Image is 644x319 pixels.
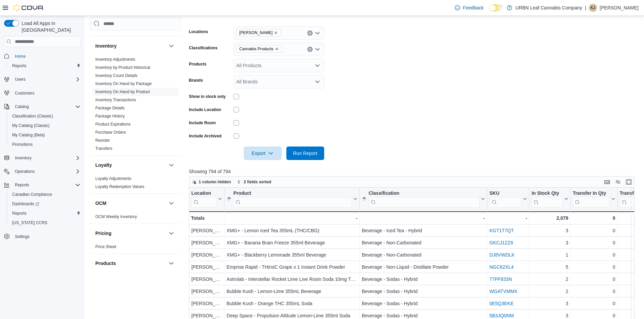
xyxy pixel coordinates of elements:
[189,107,221,112] label: Include Location
[226,299,357,308] div: Bubble Kush - Orange THC 355mL Soda
[12,75,80,83] span: Users
[362,251,485,259] div: Beverage - Non-Carbonated
[489,190,522,197] div: SKU
[600,4,639,12] p: [PERSON_NAME]
[233,190,352,208] div: Product
[573,190,615,208] button: Transfer In Qty
[531,287,568,295] div: 2
[531,227,568,235] div: 3
[315,63,320,68] button: Open list of options
[12,103,80,111] span: Catalog
[95,214,137,219] span: OCM Weekly Inventory
[189,61,207,67] label: Products
[7,218,83,228] button: [US_STATE] CCRS
[95,81,152,86] a: Inventory On Hand by Package
[95,113,125,119] span: Package History
[489,252,515,258] a: DJ8VWDLK
[573,263,615,271] div: 0
[573,227,615,235] div: 0
[233,190,352,197] div: Product
[489,240,513,245] a: GKCJ1ZZ8
[236,29,281,36] span: Clairmont
[191,275,222,283] div: [PERSON_NAME]
[12,52,80,60] span: Home
[9,219,50,227] a: [US_STATE] CCRS
[293,150,317,157] span: Run Report
[199,179,231,185] span: 1 column hidden
[9,190,80,198] span: Canadian Compliance
[191,299,222,308] div: [PERSON_NAME]
[226,190,357,208] button: Product
[362,275,485,283] div: Beverage - Sodas - Hybrid
[15,169,35,174] span: Operations
[95,260,166,267] button: Products
[9,131,48,139] a: My Catalog (Beta)
[12,113,53,119] span: Classification (Classic)
[573,275,615,283] div: 0
[95,73,138,78] span: Inventory Count Details
[12,63,26,69] span: Reports
[95,162,112,168] h3: Loyalty
[95,98,136,102] a: Inventory Transactions
[315,47,320,52] button: Open list of options
[531,190,568,208] button: In Stock Qty
[95,146,112,151] span: Transfers
[95,65,150,70] a: Inventory by Product Historical
[191,251,222,259] div: [PERSON_NAME]
[95,57,135,62] span: Inventory Adjustments
[12,89,37,97] a: Customers
[603,178,611,186] button: Keyboard shortcuts
[1,88,83,98] button: Customers
[244,147,282,160] button: Export
[1,75,83,84] button: Users
[489,190,527,208] button: SKU
[95,244,116,249] span: Price Sheet
[189,78,203,83] label: Brands
[1,232,83,241] button: Settings
[489,214,527,222] div: -
[12,154,80,162] span: Inventory
[7,140,83,149] button: Promotions
[573,190,610,208] div: Transfer In Qty
[9,200,42,208] a: Dashboards
[1,167,83,176] button: Operations
[489,301,514,306] a: 0E5Q3EKE
[531,239,568,247] div: 3
[614,178,622,186] button: Display options
[573,287,615,295] div: 0
[95,200,106,207] h3: OCM
[9,122,80,130] span: My Catalog (Classic)
[12,123,50,128] span: My Catalog (Classic)
[307,30,313,36] button: Clear input
[226,227,357,235] div: XMG+ - Lemon Iced Tea 355mL (THC/CBG)
[531,190,563,208] div: In Stock Qty
[189,29,208,34] label: Locations
[362,190,485,208] button: Classification
[167,42,175,50] button: Inventory
[191,190,222,208] button: Location
[362,239,485,247] div: Beverage - Non-Carbonated
[368,190,479,197] div: Classification
[95,106,125,110] a: Package Details
[9,140,80,149] span: Promotions
[95,260,116,267] h3: Products
[19,20,80,33] span: Load All Apps in [GEOGRAPHIC_DATA]
[95,184,144,189] span: Loyalty Redemption Values
[191,190,217,208] div: Location
[1,153,83,163] button: Inventory
[1,180,83,190] button: Reports
[191,263,222,271] div: [PERSON_NAME]
[95,43,117,49] h3: Inventory
[234,178,274,186] button: 2 fields sorted
[95,138,110,143] a: Reorder
[274,31,278,35] button: Remove Clairmont from selection in this group
[589,4,597,12] div: Kaitlyn Jacklin
[286,147,324,160] button: Run Report
[489,276,512,282] a: 77PF833N
[7,111,83,121] button: Classification (Classic)
[90,175,181,193] div: Loyalty
[95,200,166,207] button: OCM
[90,55,181,155] div: Inventory
[7,61,83,71] button: Reports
